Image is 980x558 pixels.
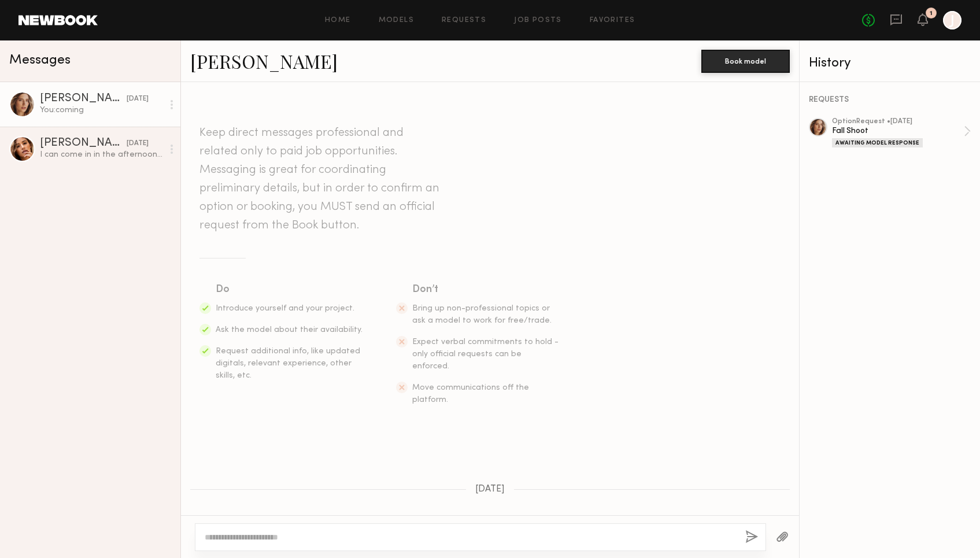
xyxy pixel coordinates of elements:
[832,118,964,125] div: option Request • [DATE]
[832,118,971,147] a: optionRequest •[DATE]Fall ShootAwaiting Model Response
[40,105,163,116] div: You: coming
[216,282,364,298] div: Do
[412,282,560,298] div: Don’t
[701,50,790,73] button: Book model
[943,11,961,29] a: J
[40,93,127,105] div: [PERSON_NAME]
[475,485,505,494] span: [DATE]
[40,138,127,149] div: [PERSON_NAME]
[590,17,635,24] a: Favorites
[127,138,149,149] div: [DATE]
[325,17,351,24] a: Home
[199,124,442,235] header: Keep direct messages professional and related only to paid job opportunities. Messaging is great ...
[216,348,360,379] span: Request additional info, like updated digitals, relevant experience, other skills, etc.
[442,17,486,24] a: Requests
[216,326,363,334] span: Ask the model about their availability.
[514,17,562,24] a: Job Posts
[701,56,790,65] a: Book model
[216,305,354,312] span: Introduce yourself and your project.
[832,125,964,136] div: Fall Shoot
[412,305,552,324] span: Bring up non-professional topics or ask a model to work for free/trade.
[127,94,149,105] div: [DATE]
[190,49,338,73] a: [PERSON_NAME]
[412,384,529,404] span: Move communications off the platform.
[809,96,971,104] div: REQUESTS
[379,17,414,24] a: Models
[412,338,559,370] span: Expect verbal commitments to hold - only official requests can be enforced.
[832,138,923,147] div: Awaiting Model Response
[930,10,933,17] div: 1
[40,149,163,160] div: I can come in in the afternoon? I believe I’m on set till 2
[9,54,71,67] span: Messages
[809,57,971,70] div: History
